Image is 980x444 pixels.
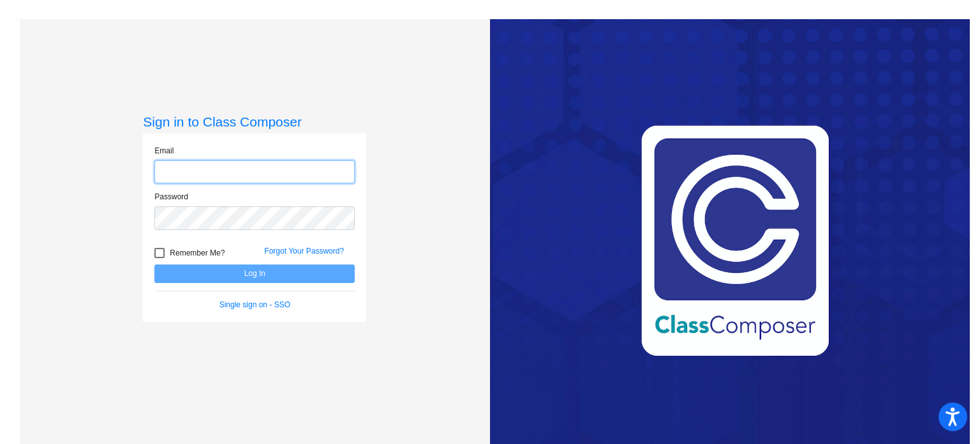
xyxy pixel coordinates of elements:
[170,245,225,261] span: Remember Me?
[143,114,366,130] h3: Sign in to Class Composer
[154,191,188,203] label: Password
[219,300,290,309] a: Single sign on - SSO
[154,264,355,283] button: Log In
[154,145,174,157] label: Email
[264,247,344,256] a: Forgot Your Password?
